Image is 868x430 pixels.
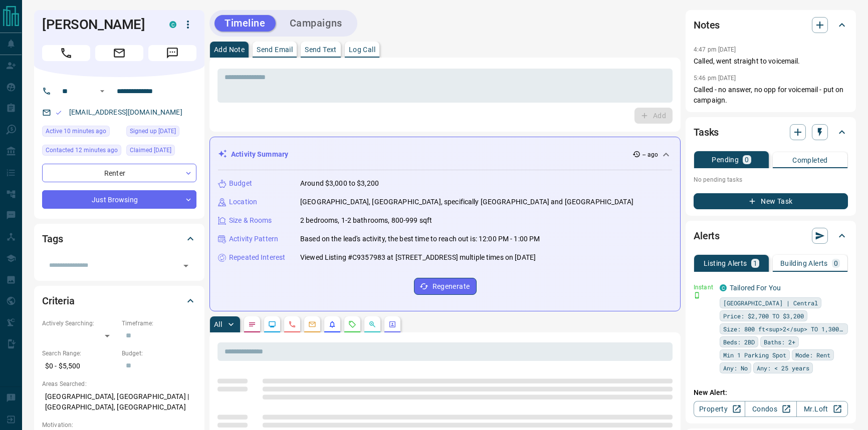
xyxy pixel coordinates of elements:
span: Any: No [723,363,748,373]
span: Any: < 25 years [757,363,809,373]
p: Listing Alerts [704,260,747,267]
p: Budget: [122,349,196,358]
span: Signed up [DATE] [130,126,176,136]
svg: Lead Browsing Activity [268,320,276,328]
span: Contacted 12 minutes ago [46,145,118,155]
div: Renter [42,164,196,182]
div: condos.ca [169,21,176,28]
p: Location [229,197,257,207]
p: 1 [753,260,757,267]
h1: [PERSON_NAME] [42,17,154,33]
p: Actively Searching: [42,319,117,328]
a: [EMAIL_ADDRESS][DOMAIN_NAME] [69,108,182,116]
button: Regenerate [414,278,477,295]
span: Message [148,45,196,61]
p: Completed [792,157,828,164]
span: Mode: Rent [795,350,830,360]
p: Building Alerts [780,260,828,267]
p: Send Text [305,46,337,53]
p: 4:47 pm [DATE] [694,46,736,53]
span: Call [42,45,90,61]
button: Open [96,85,108,97]
svg: Agent Actions [388,320,396,328]
a: Mr.Loft [796,401,848,417]
p: Repeated Interest [229,252,285,263]
p: [GEOGRAPHIC_DATA], [GEOGRAPHIC_DATA] | [GEOGRAPHIC_DATA], [GEOGRAPHIC_DATA] [42,388,196,415]
p: Pending [712,156,739,163]
p: 0 [745,156,749,163]
svg: Push Notification Only [694,292,701,299]
p: -- ago [642,150,658,159]
p: Called, went straight to voicemail. [694,56,848,67]
div: Criteria [42,289,196,313]
p: Around $3,000 to $3,200 [300,178,379,189]
span: Min 1 Parking Spot [723,350,786,360]
p: Add Note [214,46,245,53]
div: Tags [42,227,196,251]
p: $0 - $5,500 [42,358,117,374]
p: All [214,321,222,328]
div: Tue Sep 16 2025 [42,145,121,159]
p: Send Email [257,46,293,53]
a: Tailored For You [730,284,781,292]
button: New Task [694,193,848,209]
p: Activity Summary [231,149,288,160]
p: Based on the lead's activity, the best time to reach out is: 12:00 PM - 1:00 PM [300,234,540,244]
div: Tue Jun 07 2022 [126,126,196,140]
div: Tue Sep 16 2025 [42,126,121,140]
span: Beds: 2BD [723,337,755,347]
a: Property [694,401,745,417]
p: Timeframe: [122,319,196,328]
span: Baths: 2+ [764,337,795,347]
button: Campaigns [280,15,352,32]
p: Activity Pattern [229,234,278,244]
p: Viewed Listing #C9357983 at [STREET_ADDRESS] multiple times on [DATE] [300,252,536,263]
h2: Criteria [42,293,75,309]
span: Email [95,45,143,61]
h2: Alerts [694,228,720,244]
span: [GEOGRAPHIC_DATA] | Central [723,298,818,308]
div: Alerts [694,224,848,248]
div: Tasks [694,120,848,144]
svg: Requests [348,320,356,328]
p: New Alert: [694,387,848,398]
a: Condos [745,401,796,417]
p: Motivation: [42,420,196,429]
button: Timeline [214,15,276,32]
p: 2 bedrooms, 1-2 bathrooms, 800-999 sqft [300,215,432,226]
svg: Opportunities [368,320,376,328]
p: [GEOGRAPHIC_DATA], [GEOGRAPHIC_DATA], specifically [GEOGRAPHIC_DATA] and [GEOGRAPHIC_DATA] [300,197,633,207]
div: Fri Oct 04 2024 [126,145,196,159]
p: Budget [229,178,252,189]
svg: Email Valid [55,109,62,116]
span: Claimed [DATE] [130,145,171,155]
h2: Tags [42,231,63,247]
p: Called - no answer, no opp for voicemail - put on campaign. [694,85,848,106]
div: Notes [694,13,848,37]
svg: Emails [308,320,316,328]
p: Instant [694,283,714,292]
p: Areas Searched: [42,379,196,388]
span: Active 10 minutes ago [46,126,106,136]
div: condos.ca [720,284,727,291]
p: No pending tasks [694,172,848,187]
button: Open [179,259,193,273]
h2: Notes [694,17,720,33]
svg: Calls [288,320,296,328]
svg: Listing Alerts [328,320,336,328]
span: Size: 800 ft<sup>2</sup> TO 1,300 ft<sup>2</sup> [723,324,844,334]
p: 0 [834,260,838,267]
p: 5:46 pm [DATE] [694,75,736,82]
p: Search Range: [42,349,117,358]
h2: Tasks [694,124,719,140]
p: Log Call [349,46,375,53]
div: Activity Summary-- ago [218,145,672,164]
svg: Notes [248,320,256,328]
span: Price: $2,700 TO $3,200 [723,311,804,321]
p: Size & Rooms [229,215,272,226]
div: Just Browsing [42,190,196,209]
